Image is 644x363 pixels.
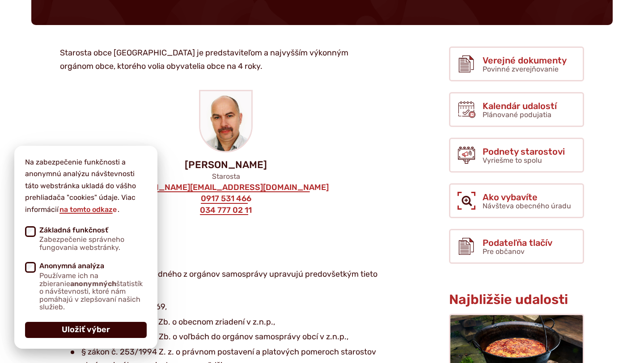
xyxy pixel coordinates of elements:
[71,330,377,344] li: § zákon č. 346/1990 Zb. o voľbách do orgánov samosprávy obcí v z.n.p.,
[449,292,584,307] h3: Najbližšie udalosti
[39,236,147,251] span: Zabezpečenie správneho fungovania webstránky.
[200,194,252,204] a: 0917 531 466
[483,202,571,210] span: Návšteva obecného úradu
[39,272,147,311] span: Používame ich na zbieranie štatistík o návštevnosti, ktoré nám pomáhajú v zlepšovaní našich služieb.
[25,322,147,338] button: Uložiť výber
[59,205,118,213] a: na tomto odkaze
[199,206,253,215] a: 034 777 02 11
[483,55,567,65] span: Verejné dokumenty
[449,92,584,127] a: Kalendár udalostí Plánované podujatia
[60,254,377,294] p: Postavenie starostu ako jedného z orgánov samosprávy upravujú predovšetkým tieto zákony:
[483,147,565,156] span: Podnety starostovi
[483,110,551,119] span: Plánované podujatia
[39,262,147,311] span: Anonymná analýza
[71,300,377,314] li: § Ústava SR, článok 69,
[483,65,559,73] span: Povinné zverejňovanie
[449,183,584,218] a: Ako vybavíte Návšteva obecného úradu
[483,247,525,256] span: Pre občanov
[200,91,251,151] img: starosta
[483,192,571,202] span: Ako vybavíte
[449,229,584,264] a: Podateľňa tlačív Pre občanov
[46,160,406,170] p: [PERSON_NAME]
[25,226,36,237] input: Základná funkčnosťZabezpečenie správneho fungovania webstránky.
[449,46,584,81] a: Verejné dokumenty Povinné zverejňovanie
[39,226,147,252] span: Základná funkčnosť
[46,172,406,181] p: Starosta
[62,325,110,335] span: Uložiť výber
[60,46,377,73] p: Starosta obce [GEOGRAPHIC_DATA] je predstaviteľom a najvyšším výkonným orgánom obce, ktorého voli...
[483,156,542,165] span: Vyriešme to spolu
[70,279,116,288] strong: anonymných
[483,101,557,111] span: Kalendár udalostí
[71,316,377,329] li: § zákon č. 369/1990 Zb. o obecnom zriadení v z.n.p.,
[123,183,330,193] a: [PERSON_NAME][EMAIL_ADDRESS][DOMAIN_NAME]
[483,238,552,248] span: Podateľňa tlačív
[25,156,147,215] p: Na zabezpečenie funkčnosti a anonymnú analýzu návštevnosti táto webstránka ukladá do vášho prehli...
[449,138,584,173] a: Podnety starostovi Vyriešme to spolu
[25,262,36,273] input: Anonymná analýzaPoužívame ich na zbieranieanonymnýchštatistík o návštevnosti, ktoré nám pomáhajú ...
